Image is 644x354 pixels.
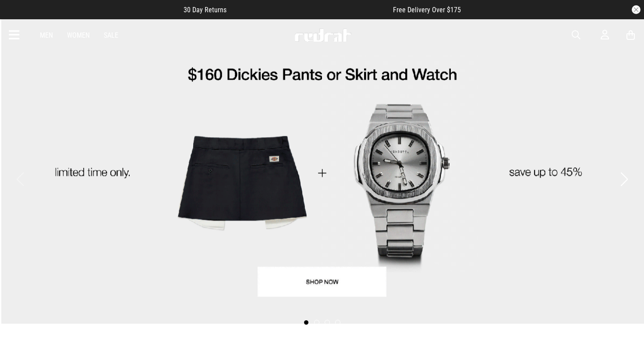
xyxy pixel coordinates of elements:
[184,6,226,14] span: 30 Day Returns
[294,28,352,42] img: Redrat logo
[104,31,118,39] a: Sale
[244,5,375,14] iframe: Customer reviews powered by Trustpilot
[393,6,461,14] span: Free Delivery Over $175
[40,31,53,39] a: Men
[14,170,26,189] button: Previous slide
[67,31,90,39] a: Women
[618,170,630,189] button: Next slide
